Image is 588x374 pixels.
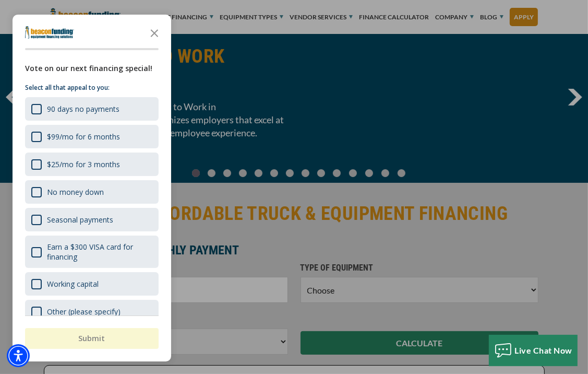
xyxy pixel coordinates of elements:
div: Working capital [25,272,159,296]
span: Live Chat Now [515,345,573,355]
img: Company logo [25,26,74,39]
div: No money down [25,180,159,204]
button: Close the survey [144,22,165,43]
div: Accessibility Menu [7,344,30,367]
div: Seasonal payments [25,208,159,231]
div: 90 days no payments [25,97,159,121]
div: $25/mo for 3 months [25,153,159,176]
div: Earn a $300 VISA card for financing [47,242,152,262]
div: $25/mo for 3 months [47,159,120,169]
div: $99/mo for 6 months [47,132,120,142]
div: Other (please specify) [25,300,159,323]
div: $99/mo for 6 months [25,125,159,148]
div: Vote on our next financing special! [25,63,159,74]
button: Live Chat Now [489,335,578,366]
div: Other (please specify) [47,307,121,317]
div: No money down [47,187,104,197]
div: Working capital [47,279,99,289]
div: Survey [13,15,171,361]
div: 90 days no payments [47,104,119,114]
div: Seasonal payments [47,215,113,225]
div: Earn a $300 VISA card for financing [25,236,159,268]
p: Select all that appeal to you: [25,83,159,93]
button: Submit [25,328,159,349]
